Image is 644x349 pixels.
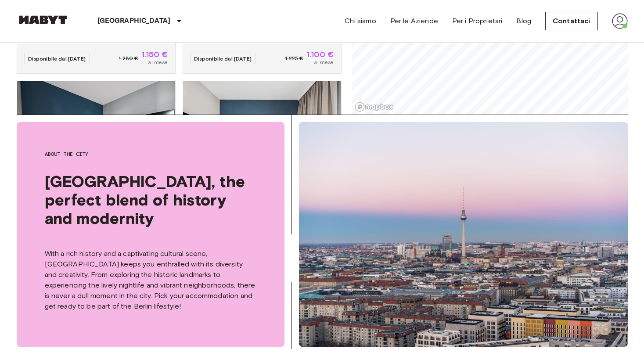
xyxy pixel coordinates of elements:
img: Marketing picture of unit DE-01-482-008-01 [183,81,341,187]
img: avatar [612,13,628,29]
span: 1.280 € [119,54,138,62]
span: 1.225 € [285,54,303,62]
a: Per i Proprietari [452,16,503,26]
img: Marketing picture of unit DE-01-483-204-01 [17,81,175,187]
span: 1.150 € [142,50,168,58]
a: Mapbox logo [355,102,393,112]
a: Contattaci [545,12,598,30]
a: Per le Aziende [390,16,438,26]
p: [GEOGRAPHIC_DATA] [97,16,171,26]
span: 1.100 € [307,50,334,58]
span: Disponibile dal [DATE] [194,55,252,62]
a: Marketing picture of unit DE-01-483-204-01Previous imagePrevious imageMonolocale[STREET_ADDRESS]3... [17,81,176,268]
span: Disponibile dal [DATE] [28,55,86,62]
a: Blog [516,16,531,26]
span: [GEOGRAPHIC_DATA], the perfect blend of history and modernity [45,172,256,227]
a: Marketing picture of unit DE-01-482-008-01Previous imagePrevious imageMonolocale[STREET_ADDRESS]3... [183,81,342,268]
img: Habyt [17,15,69,24]
img: Berlin, the perfect blend of history and modernity [299,122,628,347]
span: About the city [45,150,256,158]
p: With a rich history and a captivating cultural scene, [GEOGRAPHIC_DATA] keeps you enthralled with... [45,248,256,312]
span: al mese [148,58,168,66]
span: al mese [314,58,334,66]
a: Chi siamo [345,16,376,26]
